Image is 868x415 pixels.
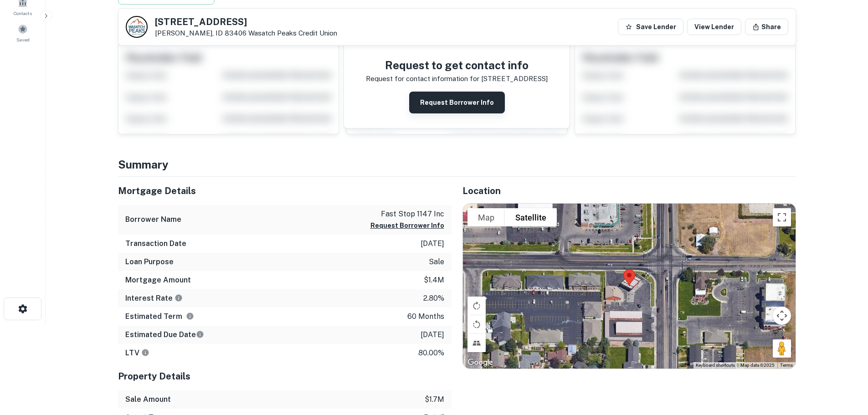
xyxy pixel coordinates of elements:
button: Show street map [467,208,505,226]
svg: LTVs displayed on the website are for informational purposes only and may be reported incorrectly... [141,348,149,357]
button: Tilt map [467,334,486,352]
h5: Location [462,184,796,198]
h6: Borrower Name [125,214,181,225]
h6: Loan Purpose [125,256,174,267]
p: 2.80% [423,293,444,304]
button: Drag Pegman onto the map to open Street View [773,339,791,358]
span: Map data ©2025 [740,363,775,368]
h6: Interest Rate [125,293,183,304]
h6: LTV [125,348,149,359]
span: Contacts [14,10,32,17]
button: Save Lender [618,19,683,35]
p: $1.7m [425,394,444,405]
a: Terms (opens in new tab) [780,363,793,368]
p: fast stop 1147 inc [370,209,444,220]
h5: Mortgage Details [118,184,452,198]
a: Open this area in Google Maps (opens a new window) [465,357,495,369]
h4: Request to get contact info [366,57,548,73]
button: Rotate map counterclockwise [467,315,486,333]
button: Keyboard shortcuts [696,362,735,369]
button: Toggle fullscreen view [773,208,791,226]
a: Saved [3,20,43,45]
p: [STREET_ADDRESS] [481,73,548,84]
p: sale [429,256,444,267]
p: 80.00% [418,348,444,359]
iframe: Chat Widget [822,342,868,386]
h4: Summary [118,156,796,173]
button: Request Borrower Info [409,92,505,113]
button: Map camera controls [773,307,791,325]
p: [DATE] [421,329,444,340]
p: [DATE] [421,238,444,249]
h5: Property Details [118,369,452,383]
p: $1.4m [424,275,444,286]
p: Request for contact information for [366,73,479,84]
h6: Transaction Date [125,238,186,249]
svg: Term is based on a standard schedule for this type of loan. [186,312,194,320]
h6: Sale Amount [125,394,171,405]
h6: Mortgage Amount [125,275,191,286]
a: View Lender [687,19,741,35]
h5: [STREET_ADDRESS] [155,17,337,26]
svg: Estimate is based on a standard schedule for this type of loan. [196,330,204,338]
span: Saved [16,36,30,43]
button: Request Borrower Info [370,220,444,231]
img: Google [465,357,495,369]
a: Wasatch Peaks Credit Union [248,29,337,37]
svg: The interest rates displayed on the website are for informational purposes only and may be report... [175,294,183,302]
p: 60 months [407,311,444,322]
button: Rotate map clockwise [467,297,486,315]
button: Share [745,19,788,35]
h6: Estimated Due Date [125,329,204,340]
p: [PERSON_NAME], ID 83406 [155,29,337,37]
h6: Estimated Term [125,311,194,322]
button: Show satellite imagery [505,208,557,226]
